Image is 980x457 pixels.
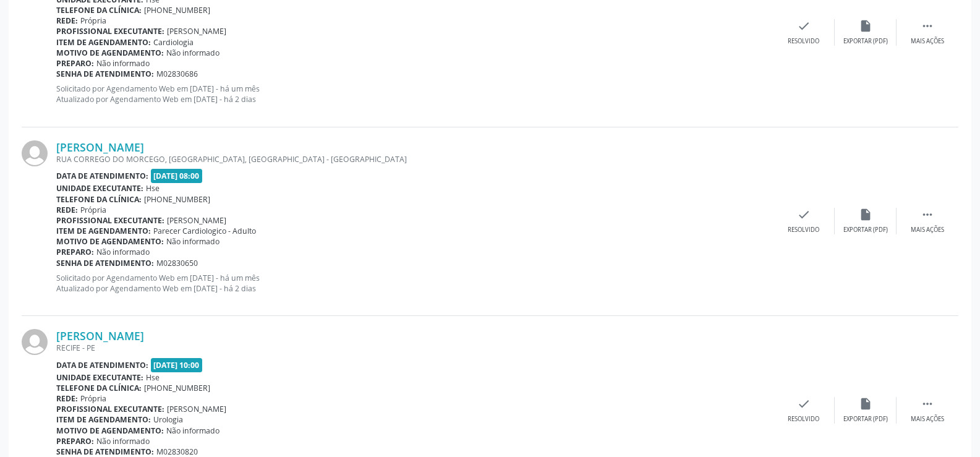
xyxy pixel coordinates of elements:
[96,436,150,446] span: Não informado
[859,208,872,221] i: insert_drive_file
[788,226,819,234] div: Resolvido
[80,15,106,26] span: Própria
[797,19,811,33] i: check
[56,446,154,457] b: Senha de atendimento:
[144,194,210,205] span: [PHONE_NUMBER]
[146,183,160,194] span: Hse
[859,397,872,411] i: insert_drive_file
[153,226,256,236] span: Parecer Cardiologico - Adulto
[22,140,48,166] img: img
[56,247,94,257] b: Preparo:
[96,58,150,69] span: Não informado
[56,194,142,205] b: Telefone da clínica:
[56,83,773,105] p: Solicitado por Agendamento Web em [DATE] - há um mês Atualizado por Agendamento Web em [DATE] - h...
[788,415,819,424] div: Resolvido
[144,5,210,15] span: [PHONE_NUMBER]
[156,446,198,457] span: M02830820
[144,383,210,393] span: [PHONE_NUMBER]
[56,171,148,181] b: Data de atendimento:
[80,393,106,404] span: Própria
[167,404,226,414] span: [PERSON_NAME]
[921,19,934,33] i: 
[843,415,888,424] div: Exportar (PDF)
[788,37,819,46] div: Resolvido
[96,247,150,257] span: Não informado
[56,383,142,393] b: Telefone da clínica:
[56,183,143,194] b: Unidade executante:
[797,397,811,411] i: check
[166,48,219,58] span: Não informado
[56,5,142,15] b: Telefone da clínica:
[56,425,164,436] b: Motivo de agendamento:
[921,397,934,411] i: 
[56,226,151,236] b: Item de agendamento:
[56,343,773,353] div: RECIFE - PE
[911,226,944,234] div: Mais ações
[56,215,164,226] b: Profissional executante:
[56,48,164,58] b: Motivo de agendamento:
[56,140,144,154] a: [PERSON_NAME]
[166,425,219,436] span: Não informado
[56,393,78,404] b: Rede:
[166,236,219,247] span: Não informado
[151,169,203,183] span: [DATE] 08:00
[56,372,143,383] b: Unidade executante:
[56,360,148,370] b: Data de atendimento:
[56,26,164,36] b: Profissional executante:
[167,26,226,36] span: [PERSON_NAME]
[146,372,160,383] span: Hse
[56,37,151,48] b: Item de agendamento:
[22,329,48,355] img: img
[153,414,183,425] span: Urologia
[56,15,78,26] b: Rede:
[56,414,151,425] b: Item de agendamento:
[56,236,164,247] b: Motivo de agendamento:
[56,329,144,343] a: [PERSON_NAME]
[156,69,198,79] span: M02830686
[911,37,944,46] div: Mais ações
[153,37,194,48] span: Cardiologia
[56,436,94,446] b: Preparo:
[156,258,198,268] span: M02830650
[56,69,154,79] b: Senha de atendimento:
[80,205,106,215] span: Própria
[56,58,94,69] b: Preparo:
[56,404,164,414] b: Profissional executante:
[167,215,226,226] span: [PERSON_NAME]
[56,205,78,215] b: Rede:
[911,415,944,424] div: Mais ações
[151,358,203,372] span: [DATE] 10:00
[56,273,773,294] p: Solicitado por Agendamento Web em [DATE] - há um mês Atualizado por Agendamento Web em [DATE] - h...
[56,154,773,164] div: RUA CORREGO DO MORCEGO, [GEOGRAPHIC_DATA], [GEOGRAPHIC_DATA] - [GEOGRAPHIC_DATA]
[56,258,154,268] b: Senha de atendimento:
[921,208,934,221] i: 
[843,37,888,46] div: Exportar (PDF)
[859,19,872,33] i: insert_drive_file
[843,226,888,234] div: Exportar (PDF)
[797,208,811,221] i: check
